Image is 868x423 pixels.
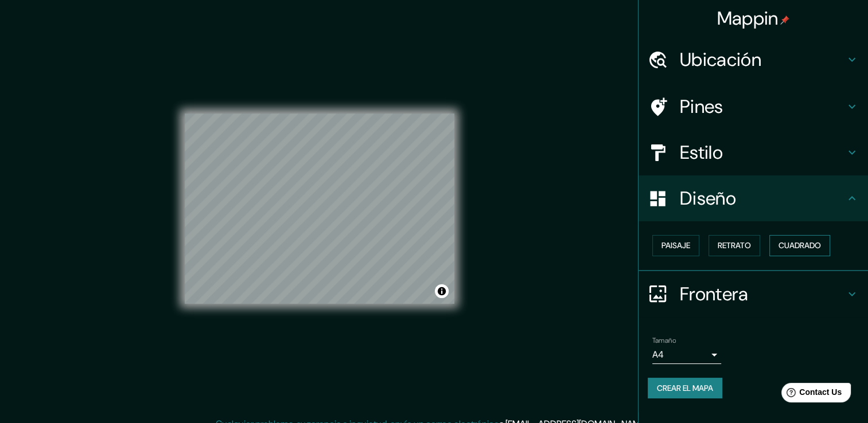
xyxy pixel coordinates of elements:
div: Ubicación [639,37,868,83]
div: Estilo [639,130,868,175]
img: pin-icon.png [780,15,789,25]
canvas: Mapa [185,113,454,304]
button: Retrato [709,235,760,256]
h4: Diseño [680,187,845,210]
h4: Ubicación [680,48,845,71]
div: Frontera [639,271,868,317]
div: A4 [652,346,721,364]
font: Retrato [718,238,751,253]
label: Tamaño [652,335,676,345]
font: Paisaje [661,238,690,253]
h4: Estilo [680,141,845,164]
button: Crear el mapa [648,378,722,399]
font: Cuadrado [779,238,821,253]
button: Alternar atribución [435,284,449,298]
button: Paisaje [652,235,699,256]
font: Crear el mapa [657,381,713,395]
button: Cuadrado [769,235,830,256]
h4: Pines [680,95,845,118]
div: Pines [639,84,868,130]
font: Mappin [717,6,779,30]
iframe: Help widget launcher [766,378,855,410]
h4: Frontera [680,283,845,305]
div: Diseño [639,175,868,221]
